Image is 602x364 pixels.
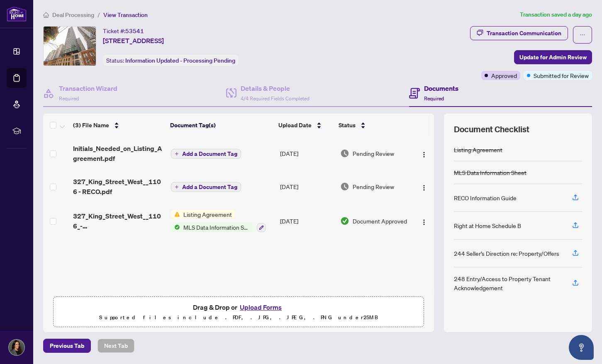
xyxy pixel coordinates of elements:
[514,50,592,64] button: Update for Admin Review
[241,95,310,102] span: 4/4 Required Fields Completed
[103,36,164,46] span: [STREET_ADDRESS]
[59,83,117,93] h4: Transaction Wizard
[277,137,337,170] td: [DATE]
[103,55,239,66] div: Status:
[70,114,167,137] th: (3) File Name
[50,339,84,352] span: Previous Tab
[353,149,394,158] span: Pending Review
[58,313,419,323] p: Supported files include .PDF, .JPG, .JPEG, .PNG under 25 MB
[182,184,237,190] span: Add a Document Tag
[339,121,356,130] span: Status
[125,27,144,35] span: 53541
[171,210,266,232] button: Status IconListing AgreementStatus IconMLS Data Information Sheet
[59,95,79,102] span: Required
[103,11,148,19] span: View Transaction
[424,83,458,93] h4: Documents
[54,297,424,328] span: Drag & Drop orUpload FormsSupported files include .PDF, .JPG, .JPEG, .PNG under25MB
[43,12,49,18] span: home
[278,121,312,130] span: Upload Date
[175,152,179,156] span: plus
[171,182,241,192] button: Add a Document Tag
[454,221,521,230] div: Right at Home Schedule B
[125,57,235,64] span: Information Updated - Processing Pending
[454,124,529,135] span: Document Checklist
[335,114,410,137] th: Status
[44,27,96,66] img: IMG-C12408113_1.jpg
[454,193,517,202] div: RECO Information Guide
[421,151,427,158] img: Logo
[487,27,561,40] div: Transaction Communication
[275,114,335,137] th: Upload Date
[421,219,427,226] img: Logo
[73,121,109,130] span: (3) File Name
[454,274,562,292] div: 248 Entry/Access to Property Tenant Acknowledgement
[43,339,91,353] button: Previous Tab
[52,11,94,19] span: Deal Processing
[193,302,284,313] span: Drag & Drop or
[73,143,164,163] span: Initials_Needed_on_Listing_Agreement.pdf
[340,216,349,226] img: Document Status
[73,211,164,231] span: 327_King_Street_West__1106_-_MLS_Listing_Agreement.pdf
[491,71,517,80] span: Approved
[180,210,235,219] span: Listing Agreement
[580,32,585,38] span: ellipsis
[73,177,164,197] span: 327_King_Street_West__1106 - RECO.pdf
[277,170,337,203] td: [DATE]
[277,203,337,239] td: [DATE]
[417,214,431,228] button: Logo
[470,26,568,40] button: Transaction Communication
[175,185,179,189] span: plus
[180,223,253,232] span: MLS Data Information Sheet
[534,71,589,80] span: Submitted for Review
[7,6,27,22] img: logo
[340,182,349,191] img: Document Status
[241,83,310,93] h4: Details & People
[424,95,444,102] span: Required
[340,149,349,158] img: Document Status
[103,26,144,36] div: Ticket #:
[9,340,24,355] img: Profile Icon
[171,182,241,192] button: Add a Document Tag
[421,184,427,191] img: Logo
[417,147,431,160] button: Logo
[171,223,180,232] img: Status Icon
[417,180,431,193] button: Logo
[171,210,180,219] img: Status Icon
[167,114,275,137] th: Document Tag(s)
[454,145,502,154] div: Listing Agreement
[520,10,592,19] article: Transaction saved a day ago
[237,302,284,313] button: Upload Forms
[519,51,587,64] span: Update for Admin Review
[97,10,100,19] li: /
[353,182,394,191] span: Pending Review
[454,249,559,258] div: 244 Seller’s Direction re: Property/Offers
[569,335,594,360] button: Open asap
[182,151,237,157] span: Add a Document Tag
[97,339,134,353] button: Next Tab
[171,148,241,159] button: Add a Document Tag
[171,149,241,159] button: Add a Document Tag
[353,216,407,226] span: Document Approved
[454,168,526,177] div: MLS Data Information Sheet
